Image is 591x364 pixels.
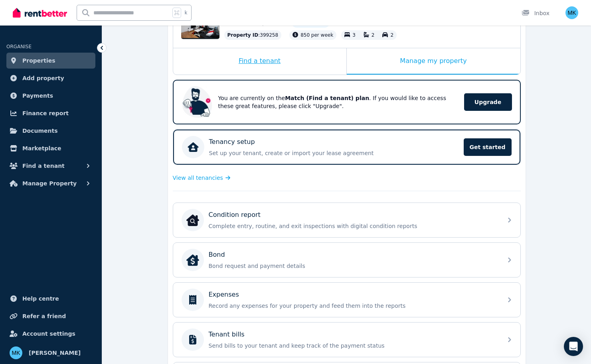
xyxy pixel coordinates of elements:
[209,137,255,147] p: Tenancy setup
[186,214,199,226] img: Condition report
[285,95,369,101] b: Match (Find a tenant) plan
[6,44,32,49] span: ORGANISE
[6,53,95,69] a: Properties
[10,346,22,359] img: Manpreet Kaler
[184,10,187,16] span: k
[564,337,583,356] div: Open Intercom Messenger
[300,32,333,38] span: 850 per week
[22,161,65,171] span: Find a tenant
[209,342,498,350] p: Send bills to your tenant and keep track of the payment status
[173,283,520,317] a: ExpensesRecord any expenses for your property and feed them into the reports
[173,130,520,165] a: Tenancy setupSet up your tenant, create or import your lease agreementGet started
[22,179,77,188] span: Manage Property
[209,149,459,157] p: Set up your tenant, create or import your lease agreement
[224,30,282,40] div: : 399258
[209,262,498,270] p: Bond request and payment details
[209,210,261,220] p: Condition report
[372,32,375,38] span: 2
[6,105,95,121] a: Finance report
[13,7,67,19] img: RentBetter
[22,73,64,83] span: Add property
[22,126,58,136] span: Documents
[6,140,95,156] a: Marketplace
[22,294,59,303] span: Help centre
[173,174,231,182] a: View all tenancies
[186,254,199,266] img: Bond
[227,32,259,38] span: Property ID
[22,329,75,338] span: Account settings
[173,203,520,237] a: Condition reportCondition reportComplete entry, routine, and exit inspections with digital condit...
[22,56,55,65] span: Properties
[22,144,61,153] span: Marketplace
[6,175,95,191] button: Manage Property
[209,250,225,260] p: Bond
[209,222,498,230] p: Complete entry, routine, and exit inspections with digital condition reports
[218,94,453,110] p: You are currently on the . If you would like to access these great features, please click "Upgrade".
[347,48,520,75] div: Manage my property
[209,330,245,339] p: Tenant bills
[6,123,95,139] a: Documents
[173,48,346,75] div: Find a tenant
[29,348,81,358] span: [PERSON_NAME]
[173,323,520,357] a: Tenant billsSend bills to your tenant and keep track of the payment status
[6,291,95,307] a: Help centre
[182,86,213,118] img: Upgrade RentBetter plan
[209,302,498,310] p: Record any expenses for your property and feed them into the reports
[6,88,95,104] a: Payments
[565,6,578,19] img: Manpreet Kaler
[209,290,239,299] p: Expenses
[6,326,95,342] a: Account settings
[173,243,520,277] a: BondBondBond request and payment details
[352,32,356,38] span: 3
[6,308,95,324] a: Refer a friend
[22,91,53,100] span: Payments
[173,174,223,182] span: View all tenancies
[522,9,549,17] div: Inbox
[22,108,69,118] span: Finance report
[390,32,393,38] span: 2
[6,70,95,86] a: Add property
[6,158,95,174] button: Find a tenant
[22,311,66,321] span: Refer a friend
[464,93,512,111] span: Upgrade
[464,138,512,156] span: Get started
